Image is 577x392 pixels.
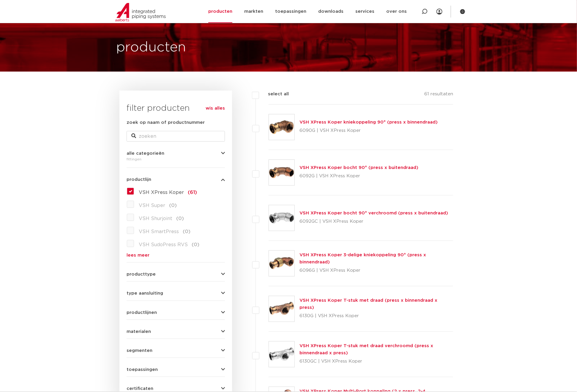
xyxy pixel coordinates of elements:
input: zoeken [127,131,225,142]
label: select all [259,91,289,98]
img: Thumbnail for VSH XPress Koper kniekoppeling 90° (press x binnendraad) [269,114,294,140]
p: 6092G | VSH XPress Koper [299,171,418,181]
span: VSH XPress Koper [139,190,184,195]
a: VSH XPress Koper bocht 90° (press x buitendraad) [299,165,418,170]
span: (0) [183,229,190,234]
button: productlijn [127,177,225,182]
img: Thumbnail for VSH XPress Koper 3-delige kniekoppeling 90° (press x binnendraad) [269,251,294,276]
a: wis alles [206,105,225,112]
label: zoek op naam of productnummer [127,119,205,126]
span: VSH SudoPress RVS [139,242,188,247]
button: alle categorieën [127,151,225,156]
p: 61 resultaten [424,91,453,100]
span: VSH Shurjoint [139,216,172,221]
a: lees meer [127,253,225,257]
img: Thumbnail for VSH XPress Koper bocht 90° (press x buitendraad) [269,160,294,185]
button: toepassingen [127,367,225,372]
span: (0) [176,216,184,221]
p: 6130G | VSH XPress Koper [299,311,453,321]
span: VSH SmartPress [139,229,179,234]
span: VSH Super [139,203,165,208]
span: producttype [127,272,156,276]
a: VSH XPress Koper 3-delige kniekoppeling 90° (press x binnendraad) [299,253,426,264]
span: (0) [192,242,199,247]
button: producttype [127,272,225,276]
button: materialen [127,329,225,334]
span: materialen [127,329,151,334]
span: (61) [188,190,197,195]
span: (0) [169,203,177,208]
h1: producten [116,38,186,57]
span: segmenten [127,348,152,353]
button: segmenten [127,348,225,353]
div: fittingen [127,156,225,163]
img: Thumbnail for VSH XPress Koper T-stuk met draad verchroomd (press x binnendraad x press) [269,342,294,367]
a: VSH XPress Koper bocht 90° verchroomd (press x buitendraad) [299,211,448,215]
img: Thumbnail for VSH XPress Koper T-stuk met draad (press x binnendraad x press) [269,296,294,322]
span: productlijn [127,177,151,182]
span: certificaten [127,386,153,391]
p: 6130GC | VSH XPress Koper [299,357,453,366]
a: VSH XPress Koper kniekoppeling 90° (press x binnendraad) [299,120,438,124]
a: VSH XPress Koper T-stuk met draad (press x binnendraad x press) [299,298,437,310]
button: type aansluiting [127,291,225,295]
h3: filter producten [127,102,225,114]
img: Thumbnail for VSH XPress Koper bocht 90° verchroomd (press x buitendraad) [269,205,294,231]
span: productlijnen [127,310,157,315]
span: toepassingen [127,367,158,372]
a: VSH XPress Koper T-stuk met draad verchroomd (press x binnendraad x press) [299,344,433,355]
p: 6092GC | VSH XPress Koper [299,217,448,226]
span: alle categorieën [127,151,164,156]
p: 6096G | VSH XPress Koper [299,266,453,275]
p: 6090G | VSH XPress Koper [299,126,438,135]
button: productlijnen [127,310,225,315]
button: certificaten [127,386,225,391]
span: type aansluiting [127,291,163,295]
